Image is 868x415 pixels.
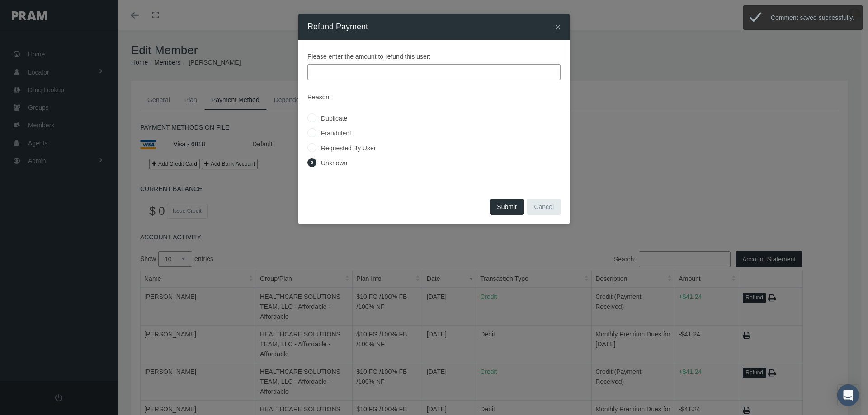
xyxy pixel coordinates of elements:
[316,128,351,138] label: Fraudulent
[316,143,376,153] label: Requested By User
[316,158,347,168] label: Unknown
[555,22,561,32] button: Close
[837,384,859,406] div: Open Intercom Messenger
[490,199,524,215] button: Submit
[555,22,561,32] span: ×
[307,49,430,64] label: Please enter the amount to refund this user:
[307,20,368,33] h4: Refund Payment
[307,89,331,105] label: Reason:
[316,113,347,123] label: Duplicate
[766,6,862,29] div: Comment saved successfully.
[527,199,561,215] button: Cancel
